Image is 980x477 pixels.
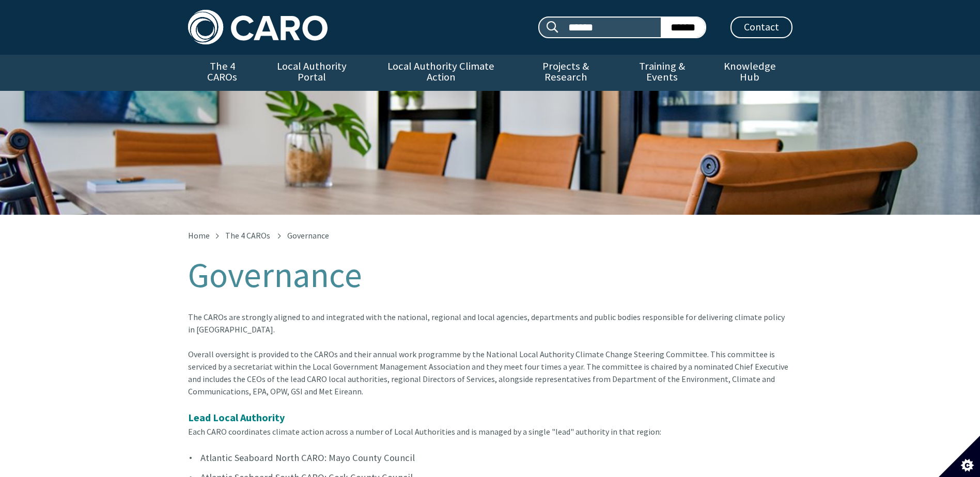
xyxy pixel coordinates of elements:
a: The 4 CAROs [188,55,257,91]
h1: Governance [188,256,792,294]
li: Atlantic Seaboard North CARO: Mayo County Council [188,450,792,465]
a: Home [188,230,210,241]
a: Local Authority Portal [257,55,367,91]
img: Caro logo [188,10,328,44]
a: Projects & Research [515,55,617,91]
a: Local Authority Climate Action [367,55,515,91]
a: The 4 CAROs [225,230,270,241]
a: Knowledge Hub [707,55,792,91]
a: Training & Events [617,55,707,91]
span: Governance [287,230,329,241]
a: Contact [730,17,792,38]
strong: Lead Local Authority [188,411,285,424]
button: Set cookie preferences [939,436,980,477]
